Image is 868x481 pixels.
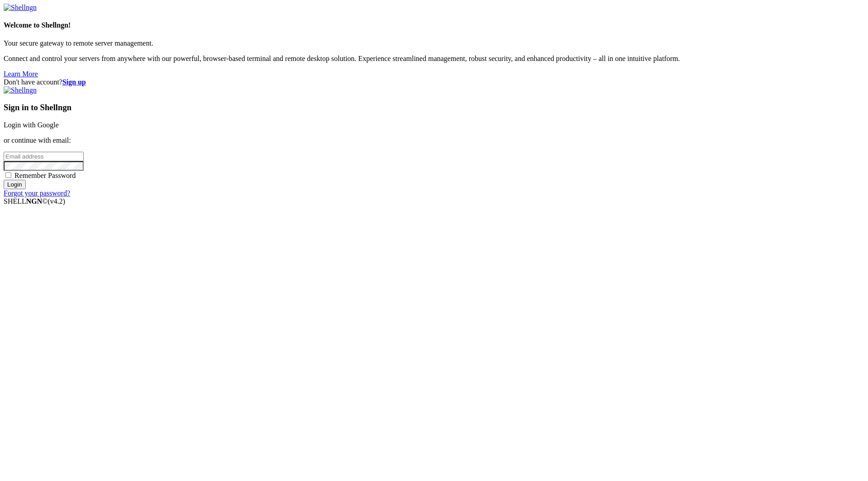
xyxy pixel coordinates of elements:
a: Sign up [62,78,86,86]
div: Don't have account? [4,78,864,86]
p: Your secure gateway to remote server management. [4,39,864,47]
input: Remember Password [5,172,11,178]
a: Learn More [4,70,38,78]
h3: Sign in to Shellngn [4,103,864,112]
h4: Welcome to Shellngn! [4,21,864,29]
input: Email address [4,152,84,161]
input: Login [4,180,26,189]
img: Shellngn [4,4,37,12]
b: NGN [26,197,42,205]
span: SHELL © [4,197,65,205]
span: Remember Password [14,172,76,179]
p: Connect and control your servers from anywhere with our powerful, browser-based terminal and remo... [4,55,864,63]
img: Shellngn [4,86,37,94]
a: Forgot your password? [4,189,70,197]
span: 4.2.0 [48,197,66,205]
p: or continue with email: [4,136,864,145]
a: Login with Google [4,121,59,129]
